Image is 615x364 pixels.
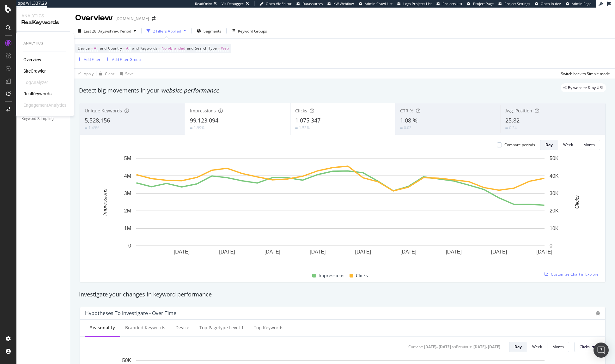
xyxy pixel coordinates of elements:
button: Day [540,140,558,150]
div: Open Intercom Messenger [594,343,609,358]
span: = [218,45,220,51]
span: Customize Chart in Explorer [551,272,600,277]
div: Clear [105,71,114,76]
text: 10K [550,226,559,231]
div: 1.53% [299,125,310,130]
text: [DATE] [310,249,326,254]
a: Open Viz Editor [259,1,292,6]
div: [DATE] - [DATE] [424,344,451,349]
text: 5M [124,156,131,161]
div: ReadOnly: [195,1,212,6]
div: Analytics [21,13,65,19]
text: [DATE] [446,249,461,254]
button: Add Filter Group [103,56,141,63]
text: [DATE] [355,249,371,254]
div: Overview [23,57,41,63]
button: Save [117,69,134,79]
button: Keyword Groups [229,26,270,36]
a: SiteCrawler [23,68,46,74]
span: Datasources [302,1,323,6]
button: Day [509,342,527,352]
div: Week [563,142,573,147]
text: [DATE] [491,249,507,254]
a: Open in dev [535,1,561,6]
div: 1.49% [88,125,99,130]
div: EngagementAnalytics [23,102,66,108]
a: Projects List [436,1,462,6]
div: Keyword Groups [238,28,267,34]
span: 1.08 % [400,116,417,124]
button: Segments [194,26,224,36]
span: Segments [204,28,221,34]
a: KW Webflow [327,1,354,6]
div: Hypotheses to Investigate - Over Time [85,310,176,316]
button: Last 28 DaysvsPrev. Period [75,26,139,36]
div: arrow-right-arrow-left [152,16,155,21]
div: [DOMAIN_NAME] [115,15,149,22]
div: Add Filter Group [112,57,141,62]
span: All [94,44,98,53]
div: Month [552,344,564,349]
div: Current: [408,344,423,349]
button: Clear [96,69,114,79]
span: Clicks [356,272,368,279]
text: 20K [550,208,559,213]
span: Open Viz Editor [266,1,292,6]
text: Clicks [574,195,580,209]
div: LogAnalyzer [23,79,48,86]
text: [DATE] [536,249,552,254]
span: = [123,45,125,51]
div: [DATE] - [DATE] [473,344,500,349]
span: vs Prev. Period [106,28,131,34]
span: Last 28 Days [84,28,106,34]
span: Admin Crawl List [365,1,393,6]
a: Admin Page [566,1,591,6]
div: 0.03 [404,125,411,130]
text: [DATE] [219,249,235,254]
span: Logs Projects List [403,1,432,6]
img: Equal [85,127,87,129]
span: = [158,45,161,51]
span: Projects List [442,1,462,6]
button: Month [547,342,569,352]
div: 2 Filters Applied [153,28,181,34]
span: and [187,45,193,51]
text: 1M [124,226,131,231]
a: Logs Projects List [397,1,432,6]
button: Month [578,140,600,150]
div: bug [596,311,600,315]
div: Top Keywords [254,325,283,331]
span: Clicks [580,344,590,349]
button: Week [527,342,547,352]
text: 40K [550,173,559,178]
text: 3M [124,191,131,196]
div: legacy label [561,83,606,92]
span: = [91,45,93,51]
text: 4M [124,173,131,178]
div: Branded Keywords [125,325,165,331]
button: Switch back to Simple mode [558,69,610,79]
span: 25.82 [505,116,520,124]
span: CTR % [400,108,413,114]
span: Non-Branded [161,44,185,53]
span: Avg. Position [505,108,532,114]
div: Add Filter [84,57,100,62]
a: Project Settings [498,1,530,6]
div: RealKeywords [23,91,52,97]
div: Save [125,71,134,76]
span: Web [221,44,229,53]
div: 0.24 [509,125,517,130]
a: Project Page [467,1,494,6]
div: Investigate your changes in keyword performance [79,290,606,299]
span: Project Page [473,1,494,6]
span: 1,075,347 [295,116,320,124]
span: Keywords [140,45,157,51]
div: Seasonality [90,325,115,331]
button: Clicks [574,342,600,352]
svg: A chart. [85,155,595,265]
div: Analytics [23,41,66,46]
text: 0 [128,243,131,248]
